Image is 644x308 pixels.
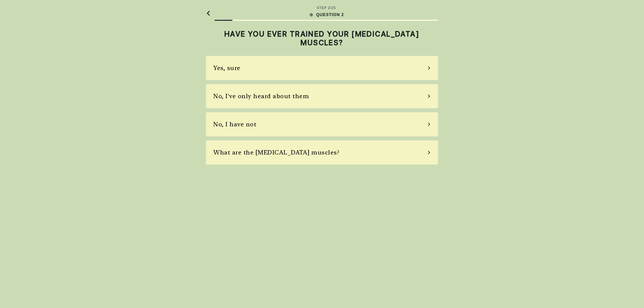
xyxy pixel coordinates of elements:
[206,29,438,47] h2: HAVE YOU EVER TRAINED YOUR [MEDICAL_DATA] MUSCLES?
[309,12,344,18] div: QUESTION 2
[213,63,240,72] div: Yes, sure
[317,5,336,10] div: STEP 2 / 25
[213,91,309,101] div: No, I've only heard about them
[213,120,256,129] div: No, I have not
[213,148,339,157] div: What are the [MEDICAL_DATA] muscles?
